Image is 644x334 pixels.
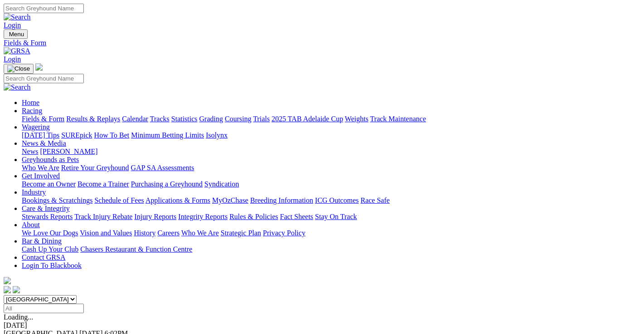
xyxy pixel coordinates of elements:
[4,47,30,55] img: GRSA
[22,164,59,172] a: Who We Are
[22,213,640,221] div: Care & Integrity
[4,13,31,21] img: Search
[66,115,120,123] a: Results & Replays
[315,196,358,204] a: ICG Outcomes
[80,229,132,237] a: Vision and Values
[225,115,252,123] a: Coursing
[7,65,30,72] img: Close
[74,213,132,220] a: Track Injury Rebate
[4,286,11,293] img: facebook.svg
[77,180,129,188] a: Become a Trainer
[4,64,34,74] button: Toggle navigation
[22,115,64,123] a: Fields & Form
[4,313,33,321] span: Loading...
[22,262,82,269] a: Login To Blackbook
[61,164,129,172] a: Retire Your Greyhound
[253,115,270,123] a: Trials
[4,74,84,83] input: Search
[131,180,203,188] a: Purchasing a Greyhound
[4,321,640,329] div: [DATE]
[199,115,223,123] a: Grading
[22,196,640,205] div: Industry
[22,253,65,261] a: Contact GRSA
[4,304,84,313] input: Select date
[4,21,21,29] a: Login
[22,164,640,172] div: Greyhounds as Pets
[263,229,305,237] a: Privacy Policy
[22,131,640,139] div: Wagering
[22,245,78,253] a: Cash Up Your Club
[9,31,24,38] span: Menu
[22,131,59,139] a: [DATE] Tips
[80,245,192,253] a: Chasers Restaurant & Function Centre
[171,115,198,123] a: Statistics
[22,205,70,212] a: Care & Integrity
[22,156,79,163] a: Greyhounds as Pets
[22,245,640,253] div: Bar & Dining
[181,229,219,237] a: Who We Are
[150,115,169,123] a: Tracks
[360,196,389,204] a: Race Safe
[22,180,76,188] a: Become an Owner
[4,39,640,47] a: Fields & Form
[22,221,40,229] a: About
[22,123,50,131] a: Wagering
[22,107,42,115] a: Racing
[22,172,60,180] a: Get Involved
[204,180,239,188] a: Syndication
[22,139,66,147] a: News & Media
[94,131,130,139] a: How To Bet
[206,131,228,139] a: Isolynx
[345,115,368,123] a: Weights
[4,83,31,91] img: Search
[35,63,43,71] img: logo-grsa-white.png
[22,237,62,245] a: Bar & Dining
[157,229,179,237] a: Careers
[4,4,84,13] input: Search
[134,213,176,220] a: Injury Reports
[4,277,11,284] img: logo-grsa-white.png
[94,196,144,204] a: Schedule of Fees
[22,99,39,106] a: Home
[22,229,78,237] a: We Love Our Dogs
[22,180,640,188] div: Get Involved
[22,115,640,123] div: Racing
[4,29,28,39] button: Toggle navigation
[4,55,21,63] a: Login
[22,196,92,204] a: Bookings & Scratchings
[370,115,426,123] a: Track Maintenance
[131,131,204,139] a: Minimum Betting Limits
[229,213,278,220] a: Rules & Policies
[22,213,73,220] a: Stewards Reports
[122,115,148,123] a: Calendar
[22,188,46,196] a: Industry
[40,148,97,155] a: [PERSON_NAME]
[271,115,343,123] a: 2025 TAB Adelaide Cup
[131,164,194,172] a: GAP SA Assessments
[22,148,640,156] div: News & Media
[22,148,38,155] a: News
[315,213,357,220] a: Stay On Track
[212,196,248,204] a: MyOzChase
[145,196,210,204] a: Applications & Forms
[13,286,20,293] img: twitter.svg
[134,229,155,237] a: History
[280,213,313,220] a: Fact Sheets
[250,196,313,204] a: Breeding Information
[22,229,640,237] div: About
[61,131,92,139] a: SUREpick
[221,229,261,237] a: Strategic Plan
[178,213,228,220] a: Integrity Reports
